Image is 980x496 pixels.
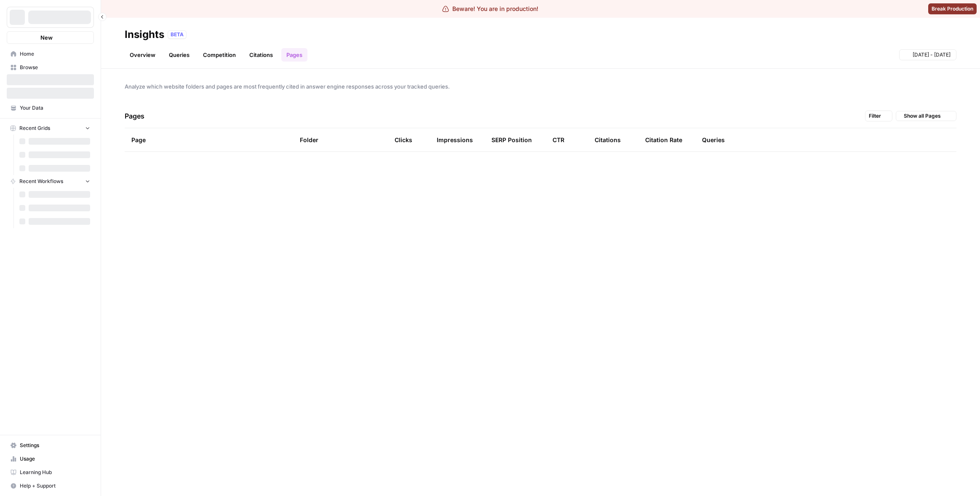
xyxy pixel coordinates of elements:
a: Your Data [7,101,94,115]
div: Page [131,128,146,151]
div: SERP Position [491,128,532,151]
span: New [40,33,53,42]
a: Usage [7,452,94,466]
span: Recent Workflows [19,178,63,185]
a: Settings [7,439,94,452]
span: [DATE] - [DATE] [913,51,951,59]
div: BETA [168,30,187,39]
button: Recent Workflows [7,175,94,188]
a: Home [7,47,94,61]
button: Break Production [928,3,977,14]
a: Pages [281,48,307,62]
div: Beware! You are in production! [442,5,538,13]
button: [DATE] - [DATE] [899,49,956,60]
span: Analyze which website folders and pages are most frequently cited in answer engine responses acro... [125,82,956,91]
span: Break Production [932,5,973,13]
a: Citations [244,48,278,62]
button: Filter [865,111,892,121]
span: Browse [20,64,90,71]
div: Citations [595,128,621,151]
div: Clicks [395,128,412,151]
a: Learning Hub [7,466,94,479]
span: Learning Hub [20,469,90,476]
div: Citation Rate [645,128,682,151]
span: Your Data [20,104,90,112]
span: Settings [20,442,90,449]
a: Overview [125,48,160,62]
a: Queries [164,48,195,62]
button: Show all Pages [896,111,956,121]
span: Filter [869,112,881,120]
span: Show all Pages [904,112,941,120]
button: Recent Grids [7,122,94,135]
h4: Pages [125,104,144,128]
a: Competition [198,48,241,62]
span: Help + Support [20,482,90,490]
span: Recent Grids [19,124,50,132]
a: Browse [7,61,94,74]
span: Home [20,50,90,58]
div: Impressions [437,128,473,151]
div: Queries [702,128,725,151]
button: Help + Support [7,479,94,493]
div: CTR [553,128,564,151]
div: Insights [125,28,164,41]
div: Folder [300,128,318,151]
span: Usage [20,455,90,463]
button: New [7,31,94,44]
